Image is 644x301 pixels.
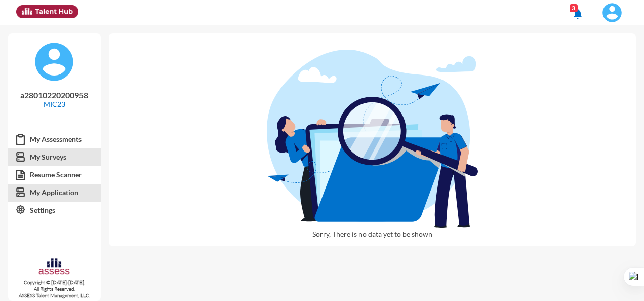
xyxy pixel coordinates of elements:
p: Copyright © [DATE]-[DATE]. All Rights Reserved. ASSESS Talent Management, LLC. [8,279,101,299]
img: assesscompany-logo.png [38,257,70,278]
a: My Application [8,183,101,202]
a: Settings [8,201,101,219]
a: Resume Scanner [8,166,101,184]
p: a28010220200958 [16,90,93,100]
p: Sorry, There is no data yet to be shown [267,230,478,246]
a: My Assessments [8,130,101,148]
a: My Surveys [8,148,101,166]
img: default%20profile%20image.svg [34,42,74,82]
p: MIC23 [16,100,93,108]
mat-icon: notifications [572,8,584,20]
div: 3 [570,4,578,12]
